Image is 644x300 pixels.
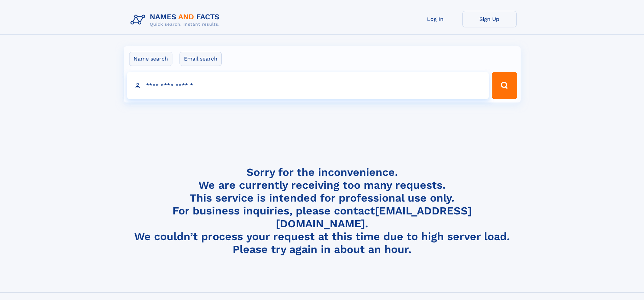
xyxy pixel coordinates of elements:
[408,11,462,27] a: Log In
[276,204,472,230] a: [EMAIL_ADDRESS][DOMAIN_NAME]
[128,166,517,256] h4: Sorry for the inconvenience. We are currently receiving too many requests. This service is intend...
[180,52,222,66] label: Email search
[127,72,489,99] input: search input
[462,11,517,27] a: Sign Up
[492,72,517,99] button: Search Button
[129,52,172,66] label: Name search
[128,11,225,29] img: Logo Names and Facts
